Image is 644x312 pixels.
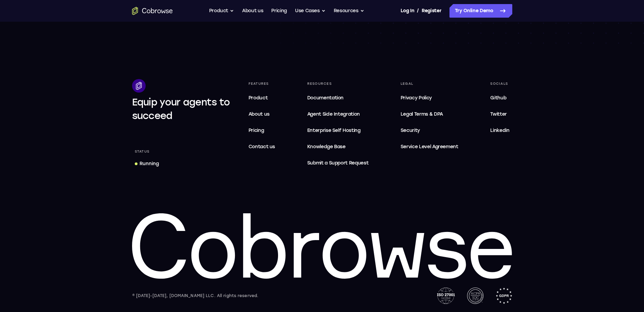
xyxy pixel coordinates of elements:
[398,91,461,105] a: Privacy Policy
[246,79,278,89] div: Features
[401,128,420,133] span: Security
[305,91,371,105] a: Documentation
[401,95,432,101] span: Privacy Policy
[398,140,461,154] a: Service Level Agreement
[305,124,371,137] a: Enterprise Self Hosting
[401,111,443,117] span: Legal Terms & DPA
[132,158,162,170] a: Running
[209,4,234,18] button: Product
[132,96,230,121] span: Equip your agents to succeed
[305,140,371,154] a: Knowledge Base
[417,7,419,15] span: /
[401,4,414,18] a: Log In
[437,288,455,304] img: ISO
[249,111,270,117] span: About us
[132,147,152,156] div: Status
[487,124,512,137] a: Linkedin
[487,108,512,121] a: Twitter
[132,7,173,15] a: Go to the home page
[307,110,369,118] span: Agent Side Integration
[398,108,461,121] a: Legal Terms & DPA
[249,128,264,133] span: Pricing
[271,4,287,18] a: Pricing
[249,95,268,101] span: Product
[307,126,369,135] span: Enterprise Self Hosting
[140,160,159,167] div: Running
[398,79,461,89] div: Legal
[305,79,371,89] div: Resources
[398,124,461,137] a: Security
[246,108,278,121] a: About us
[490,111,507,117] span: Twitter
[249,144,275,150] span: Contact us
[467,288,483,304] img: AICPA SOC
[487,91,512,105] a: Github
[305,156,371,170] a: Submit a Support Request
[334,4,364,18] button: Resources
[490,95,506,101] span: Github
[305,108,371,121] a: Agent Side Integration
[449,4,512,18] a: Try Online Demo
[246,91,278,105] a: Product
[295,4,326,18] button: Use Cases
[487,79,512,89] div: Socials
[242,4,263,18] a: About us
[307,144,346,150] span: Knowledge Base
[422,4,441,18] a: Register
[246,140,278,154] a: Contact us
[307,159,369,167] span: Submit a Support Request
[401,143,458,151] span: Service Level Agreement
[307,95,344,101] span: Documentation
[490,128,509,133] span: Linkedin
[496,288,512,304] img: GDPR
[132,292,259,299] div: © [DATE]-[DATE], [DOMAIN_NAME] LLC. All rights reserved.
[246,124,278,137] a: Pricing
